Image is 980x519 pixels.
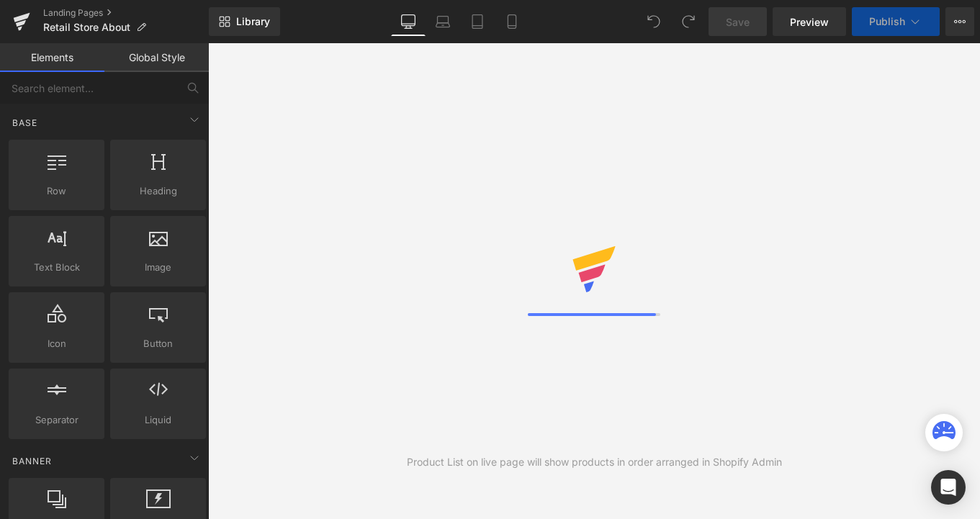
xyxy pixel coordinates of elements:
[931,470,966,505] div: Open Intercom Messenger
[114,336,202,351] span: Button
[43,22,130,33] span: Retail Store About
[773,7,846,36] a: Preview
[674,7,703,36] button: Redo
[790,14,829,30] span: Preview
[639,7,668,36] button: Undo
[11,116,39,130] span: Base
[726,14,750,30] span: Save
[495,7,529,36] a: Mobile
[460,7,495,36] a: Tablet
[43,7,209,19] a: Landing Pages
[13,336,100,351] span: Icon
[407,454,782,470] div: Product List on live page will show products in order arranged in Shopify Admin
[11,454,53,468] span: Banner
[114,184,202,199] span: Heading
[236,15,270,28] span: Library
[945,7,974,36] button: More
[114,260,202,275] span: Image
[13,412,100,428] span: Separator
[13,260,100,275] span: Text Block
[869,16,905,27] span: Publish
[104,43,209,72] a: Global Style
[852,7,940,36] button: Publish
[209,7,280,36] a: New Library
[426,7,460,36] a: Laptop
[13,184,100,199] span: Row
[391,7,426,36] a: Desktop
[114,412,202,428] span: Liquid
